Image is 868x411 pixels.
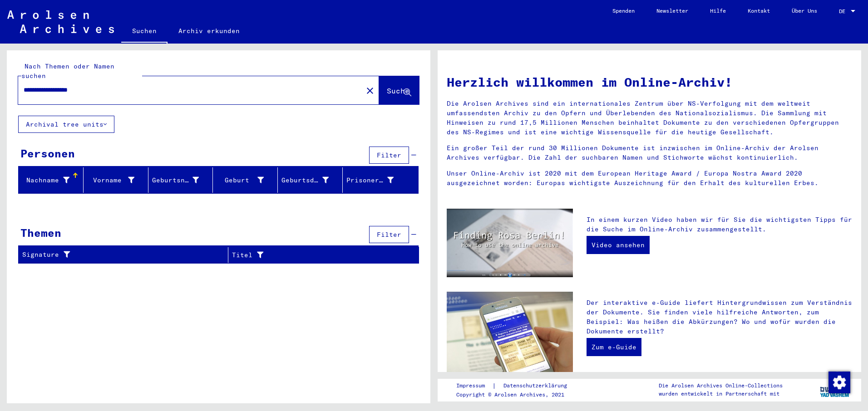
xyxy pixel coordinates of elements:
div: Nachname [22,176,69,185]
button: Archival tree units [18,116,114,133]
button: Clear [361,81,379,99]
a: Impressum [456,381,492,391]
p: Unser Online-Archiv ist 2020 mit dem European Heritage Award / Europa Nostra Award 2020 ausgezeic... [447,169,852,188]
mat-header-cell: Geburtsdatum [278,167,343,193]
img: video.jpg [447,209,573,277]
div: Geburtsdatum [281,173,342,187]
mat-icon: close [365,85,375,96]
a: Datenschutzerklärung [496,381,578,391]
div: | [456,381,578,391]
span: Filter [377,151,401,159]
div: Titel [232,250,396,260]
mat-header-cell: Geburtsname [148,167,213,193]
div: Geburtsdatum [281,176,329,185]
mat-header-cell: Nachname [19,167,84,193]
div: Geburtsname [152,173,213,187]
img: yv_logo.png [818,378,852,401]
div: Geburt‏ [217,173,277,187]
p: In einem kurzen Video haben wir für Sie die wichtigsten Tipps für die Suche im Online-Archiv zusa... [587,215,852,234]
a: Video ansehen [587,236,650,254]
p: Die Arolsen Archives sind ein internationales Zentrum über NS-Verfolgung mit dem weltweit umfasse... [447,99,852,137]
p: wurden entwickelt in Partnerschaft mit [659,390,783,398]
div: Geburt‏ [217,176,264,185]
a: Suchen [121,20,168,44]
div: Vorname [87,173,148,187]
div: Zustimmung ändern [828,371,850,393]
img: eguide.jpg [447,292,573,376]
div: Vorname [87,176,134,185]
p: Der interaktive e-Guide liefert Hintergrundwissen zum Verständnis der Dokumente. Sie finden viele... [587,298,852,336]
mat-label: Nach Themen oder Namen suchen [21,62,114,80]
button: Filter [369,147,409,164]
div: Themen [20,225,61,241]
span: DE [839,8,849,15]
button: Filter [369,226,409,243]
img: Zustimmung ändern [829,372,850,393]
img: Arolsen_neg.svg [7,10,114,33]
div: Personen [20,145,75,161]
span: Filter [377,230,401,239]
p: Die Arolsen Archives Online-Collections [659,382,783,390]
a: Archiv erkunden [168,20,251,42]
div: Geburtsname [152,176,199,185]
div: Signature [22,250,217,259]
div: Signature [22,248,228,262]
span: Suche [387,86,409,95]
div: Nachname [22,173,83,187]
h1: Herzlich willkommen im Online-Archiv! [447,73,852,92]
mat-header-cell: Geburt‏ [213,167,278,193]
div: Prisoner # [346,176,394,185]
button: Suche [379,76,419,104]
div: Prisoner # [346,173,407,187]
div: Titel [232,248,408,262]
a: Zum e-Guide [587,338,641,356]
mat-header-cell: Prisoner # [343,167,418,193]
p: Copyright © Arolsen Archives, 2021 [456,391,578,399]
p: Ein großer Teil der rund 30 Millionen Dokumente ist inzwischen im Online-Archiv der Arolsen Archi... [447,143,852,162]
mat-header-cell: Vorname [84,167,148,193]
